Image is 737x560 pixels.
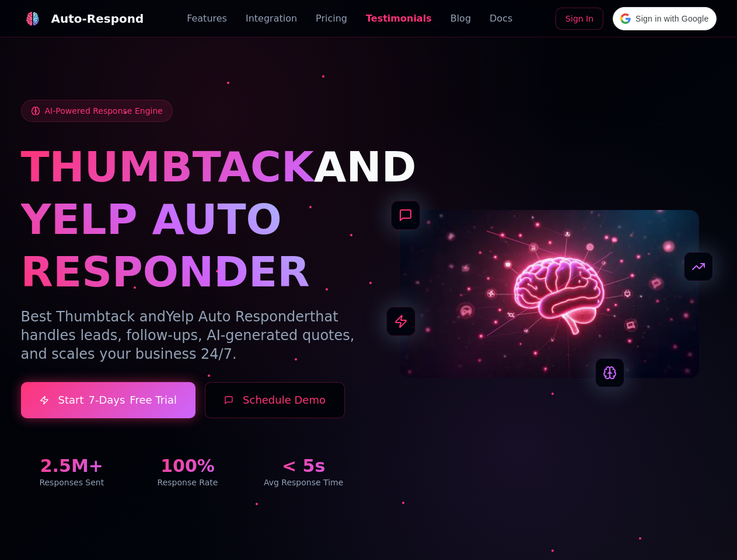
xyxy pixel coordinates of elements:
[187,12,227,26] a: Features
[166,309,310,325] span: Yelp Auto Responder
[45,105,163,117] span: AI-Powered Response Engine
[366,12,432,26] a: Testimonials
[21,7,144,30] a: Auto-Respond
[21,456,123,477] div: 2.5M+
[88,392,125,408] span: 7-Days
[205,382,345,418] button: Schedule Demo
[253,456,355,477] div: < 5s
[137,456,239,477] div: 100%
[400,210,699,378] img: AI Neural Network Brain
[490,12,512,26] a: Docs
[450,12,471,26] a: Blog
[635,13,708,25] span: Sign in with Google
[316,12,347,26] a: Pricing
[21,382,196,418] a: Start7-DaysFree Trial
[613,7,716,30] div: Sign in with Google
[137,477,239,488] div: Response Rate
[246,12,297,26] a: Integration
[25,12,39,26] img: logo.svg
[21,142,314,191] span: THUMBTACK
[51,10,144,27] div: Auto-Respond
[314,142,417,191] span: AND
[21,307,355,363] p: Best Thumbtack and that handles leads, follow-ups, AI-generated quotes, and scales your business ...
[253,477,355,488] div: Avg Response Time
[556,8,603,30] a: Sign In
[21,193,355,298] h1: YELP AUTO RESPONDER
[21,477,123,488] div: Responses Sent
